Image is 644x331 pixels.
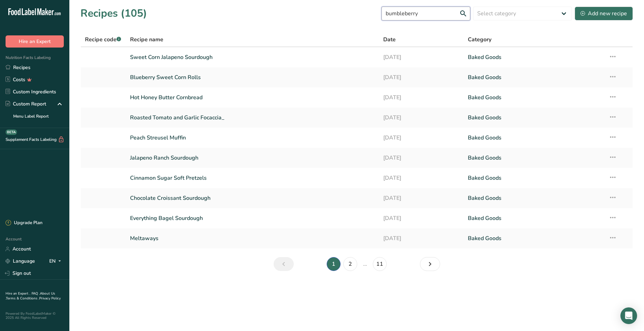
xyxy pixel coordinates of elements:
a: Cinnamon Sugar Soft Pretzels [130,171,375,185]
a: Baked Goods [468,231,600,246]
a: [DATE] [383,211,460,226]
a: Baked Goods [468,151,600,165]
div: Upgrade Plan [6,220,42,227]
a: Baked Goods [468,171,600,185]
a: Meltaways [130,231,375,246]
input: Search for recipe [381,7,470,20]
span: Recipe name [130,35,163,44]
a: [DATE] [383,130,460,145]
a: [DATE] [383,171,460,185]
h1: Recipes (105) [80,6,147,21]
a: About Us . [6,291,55,301]
a: Baked Goods [468,130,600,145]
span: Category [468,35,491,44]
div: EN [49,257,64,265]
div: Add new recipe [581,9,627,18]
a: Sweet Corn Jalapeno Sourdough [130,50,375,65]
a: Baked Goods [468,70,600,85]
a: Peach Streusel Muffin [130,130,375,145]
a: Privacy Policy [39,296,61,301]
button: Hire an Expert [6,35,64,48]
a: Blueberry Sweet Corn Rolls [130,70,375,85]
a: Baked Goods [468,191,600,205]
a: [DATE] [383,50,460,65]
a: Hire an Expert . [6,291,30,296]
a: Everything Bagel Sourdough [130,211,375,226]
a: Baked Goods [468,50,600,65]
a: Baked Goods [468,211,600,226]
a: [DATE] [383,191,460,205]
a: Language [6,255,35,267]
a: [DATE] [383,90,460,105]
span: Recipe code [85,36,121,43]
a: [DATE] [383,231,460,246]
div: Powered By FoodLabelMaker © 2025 All Rights Reserved [6,312,64,320]
div: Custom Report [6,100,46,108]
button: Add new recipe [575,7,633,20]
a: Baked Goods [468,90,600,105]
span: Date [383,35,396,44]
a: FAQ . [32,291,40,296]
a: Baked Goods [468,110,600,125]
a: Page 11. [373,257,387,271]
a: Page 2. [343,257,357,271]
a: Hot Honey Butter Cornbread [130,90,375,105]
a: Chocolate Croissant Sourdough [130,191,375,205]
div: Open Intercom Messenger [620,307,637,324]
a: [DATE] [383,70,460,85]
a: [DATE] [383,110,460,125]
a: Next page [420,257,440,271]
a: [DATE] [383,151,460,165]
a: Previous page [274,257,294,271]
a: Roasted Tomato and Garlic Focaccia_ [130,110,375,125]
div: BETA [6,129,17,135]
a: Terms & Conditions . [6,296,39,301]
a: Jalapeno Ranch Sourdough [130,151,375,165]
